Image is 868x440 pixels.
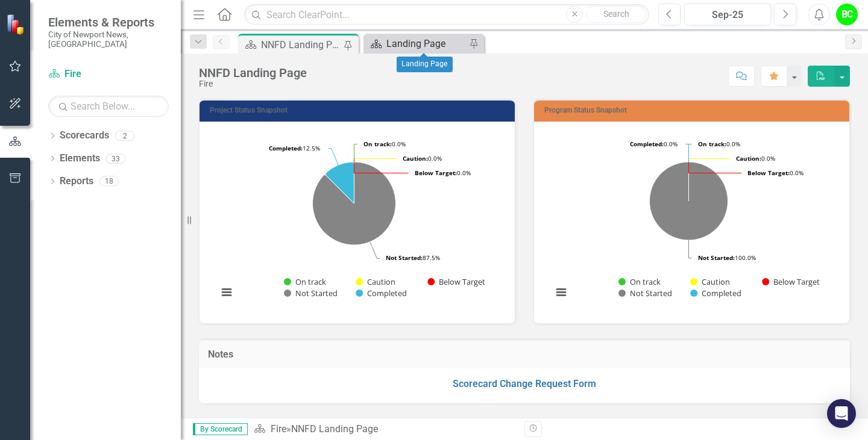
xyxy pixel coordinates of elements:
[212,131,503,311] div: Chart. Highcharts interactive chart.
[827,399,856,428] div: Open Intercom Messenger
[650,162,728,240] path: Not Started, 4.
[427,276,486,287] button: Show Below Target
[386,253,423,262] tspan: Not Started:
[630,140,678,148] text: 0.0%
[199,66,307,79] div: NNFD Landing Page
[618,288,671,299] button: Show Not Started
[212,131,497,311] svg: Interactive chart
[736,154,761,163] tspan: Caution:
[386,253,440,262] text: 87.5%
[698,253,735,262] tspan: Not Started:
[356,288,407,299] button: Show Completed
[60,129,109,143] a: Scorecards
[208,349,841,360] h3: Notes
[546,131,837,311] div: Chart. Highcharts interactive chart.
[397,57,453,72] div: Landing Page
[210,107,509,114] h3: Project Status Snapshot
[688,8,767,22] div: Sep-25
[115,131,134,141] div: 2
[553,284,570,301] button: View chart menu, Chart
[291,423,378,435] div: NNFD Landing Page
[6,13,27,34] img: ClearPoint Strategy
[218,284,235,301] button: View chart menu, Chart
[544,107,843,114] h3: Program Status Snapshot
[762,276,820,287] button: Show Below Target
[386,36,466,51] div: Landing Page
[269,144,320,152] text: 12.5%
[403,154,442,163] text: 0.0%
[244,4,649,25] input: Search ClearPoint...
[269,144,303,152] tspan: Completed:
[698,140,740,148] text: 0.0%
[366,36,466,51] a: Landing Page
[603,9,629,19] span: Search
[60,152,100,166] a: Elements
[261,37,341,52] div: NNFD Landing Page
[415,169,457,177] tspan: Below Target:
[546,131,831,311] svg: Interactive chart
[271,423,286,435] a: Fire
[698,253,756,262] text: 100.0%
[690,288,741,299] button: Show Completed
[403,154,428,163] tspan: Caution:
[836,4,858,25] button: BC
[313,162,396,245] path: Not Started, 7.
[747,169,790,177] tspan: Below Target:
[325,162,354,203] path: Completed, 1.
[684,4,771,25] button: Sep-25
[106,153,125,164] div: 33
[736,154,775,163] text: 0.0%
[199,79,307,88] div: Fire
[698,140,726,148] tspan: On track:
[747,169,804,177] text: 0.0%
[618,276,661,287] button: Show On track
[284,288,337,299] button: Show Not Started
[363,140,406,148] text: 0.0%
[415,169,471,177] text: 0.0%
[586,6,646,23] button: Search
[99,176,119,187] div: 18
[453,378,596,389] a: Scorecard Change Request Form
[60,175,93,188] a: Reports
[363,140,392,148] tspan: On track:
[690,276,730,287] button: Show Caution
[48,67,169,81] a: Fire
[48,15,169,29] span: Elements & Reports
[193,423,248,435] span: By Scorecard
[48,29,169,49] small: City of Newport News, [GEOGRAPHIC_DATA]
[284,276,326,287] button: Show On track
[254,423,515,436] div: »
[356,276,395,287] button: Show Caution
[48,96,169,117] input: Search Below...
[630,140,664,148] tspan: Completed:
